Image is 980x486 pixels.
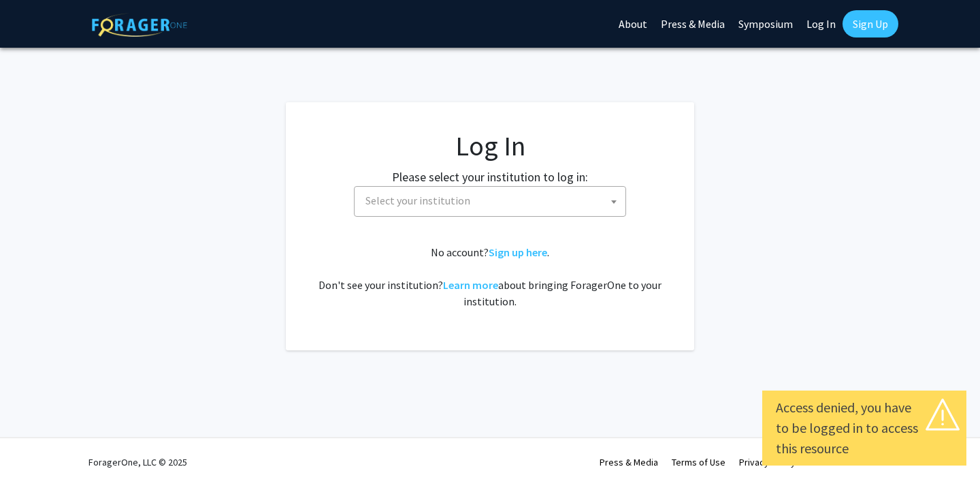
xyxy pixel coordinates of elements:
[600,456,658,468] a: Press & Media
[392,168,588,186] label: Please select your institution to log in:
[365,194,470,207] span: Select your institution
[92,13,187,37] img: ForagerOne Logo
[443,278,498,292] a: Learn more about bringing ForagerOne to your institution
[313,130,667,162] h1: Log In
[776,397,953,459] div: Access denied, you have to be logged in to access this resource
[313,244,667,309] div: No account? . Don't see your institution? about bringing ForagerOne to your institution.
[739,456,796,468] a: Privacy Policy
[843,10,898,37] a: Sign Up
[354,186,626,217] span: Select your institution
[489,245,547,259] a: Sign up here
[360,187,625,215] span: Select your institution
[672,456,725,468] a: Terms of Use
[88,438,187,486] div: ForagerOne, LLC © 2025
